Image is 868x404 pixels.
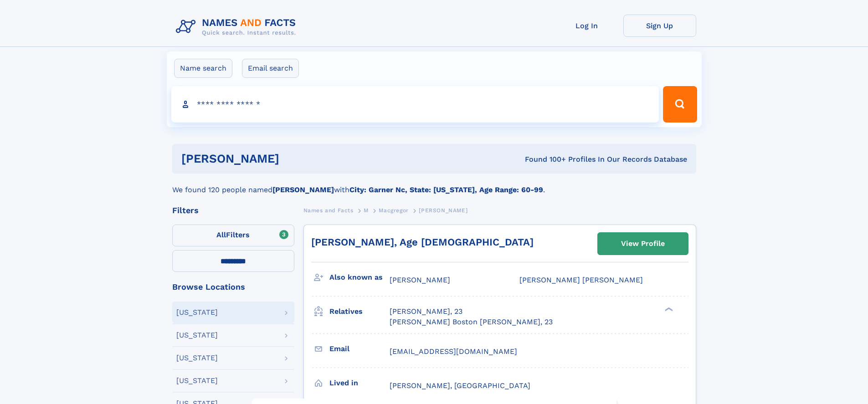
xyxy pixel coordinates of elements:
input: search input [171,86,659,123]
span: [EMAIL_ADDRESS][DOMAIN_NAME] [390,347,517,356]
span: [PERSON_NAME] [PERSON_NAME] [519,276,643,284]
span: [PERSON_NAME] [390,276,450,284]
h3: Relatives [329,304,390,319]
a: Macgregor [379,205,408,216]
h3: Also known as [329,270,390,285]
a: [PERSON_NAME] Boston [PERSON_NAME], 23 [390,317,553,327]
div: [US_STATE] [176,377,218,384]
label: Filters [172,225,294,246]
span: Macgregor [379,207,408,214]
h1: [PERSON_NAME] [181,153,402,164]
img: Logo Names and Facts [172,15,303,39]
div: [US_STATE] [176,354,218,362]
a: Names and Facts [303,205,354,216]
div: View Profile [621,233,665,254]
span: M [364,207,369,214]
button: Search Button [663,86,697,123]
span: [PERSON_NAME], [GEOGRAPHIC_DATA] [390,381,530,390]
a: Sign Up [623,15,696,37]
h3: Lived in [329,375,390,391]
div: [US_STATE] [176,332,218,339]
div: We found 120 people named with . [172,174,696,195]
div: Filters [172,206,294,215]
a: View Profile [598,233,688,255]
h3: Email [329,341,390,357]
label: Name search [174,59,232,78]
a: M [364,205,369,216]
div: Browse Locations [172,283,294,291]
div: [US_STATE] [176,309,218,316]
span: [PERSON_NAME] [419,207,467,214]
div: Found 100+ Profiles In Our Records Database [402,154,687,164]
div: ❯ [663,307,673,312]
a: Log In [550,15,623,37]
a: [PERSON_NAME], Age [DEMOGRAPHIC_DATA] [311,236,534,248]
b: City: Garner Nc, State: [US_STATE], Age Range: 60-99 [349,185,543,194]
label: Email search [242,59,299,78]
b: [PERSON_NAME] [272,185,334,194]
a: [PERSON_NAME], 23 [390,307,462,317]
span: All [216,230,226,239]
